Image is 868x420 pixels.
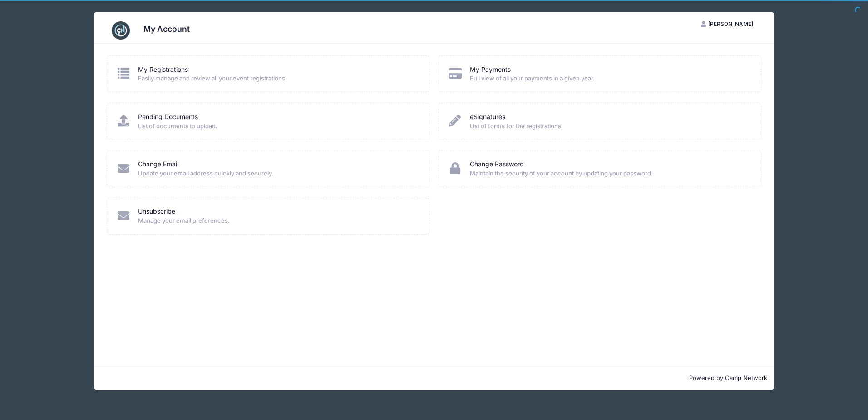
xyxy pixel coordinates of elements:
span: List of documents to upload. [138,122,417,131]
span: Manage your email preferences. [138,216,417,225]
a: Change Password [470,160,524,169]
a: eSignatures [470,112,505,122]
span: Full view of all your payments in a given year. [470,74,749,83]
a: Change Email [138,160,178,169]
a: My Payments [470,65,511,75]
button: [PERSON_NAME] [693,16,761,32]
span: Easily manage and review all your event registrations. [138,74,417,83]
span: [PERSON_NAME] [708,20,753,27]
p: Powered by Camp Network [101,374,767,383]
span: Update your email address quickly and securely. [138,169,417,178]
span: Maintain the security of your account by updating your password. [470,169,749,178]
a: My Registrations [138,65,188,75]
a: Unsubscribe [138,207,175,216]
span: List of forms for the registrations. [470,122,749,131]
h3: My Account [143,24,190,34]
img: CampNetwork [112,21,130,40]
a: Pending Documents [138,112,198,122]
